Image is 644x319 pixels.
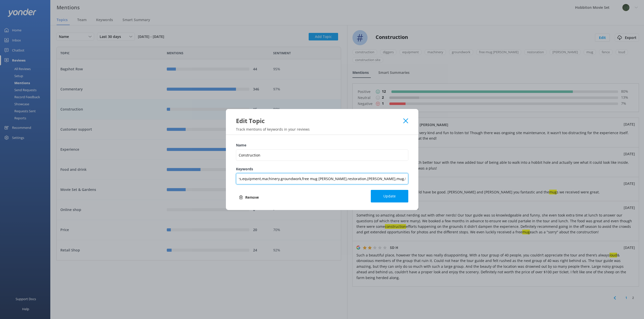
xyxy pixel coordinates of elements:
[371,190,408,202] button: Update
[236,142,408,148] label: Name
[226,127,418,132] p: Track mentions of keywords in your reviews
[236,117,404,125] div: Edit Topic
[236,192,262,202] button: Remove
[236,173,408,184] input: Add a keyword seperated by a comma (,)
[403,118,408,123] button: Close
[236,166,408,172] label: Keywords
